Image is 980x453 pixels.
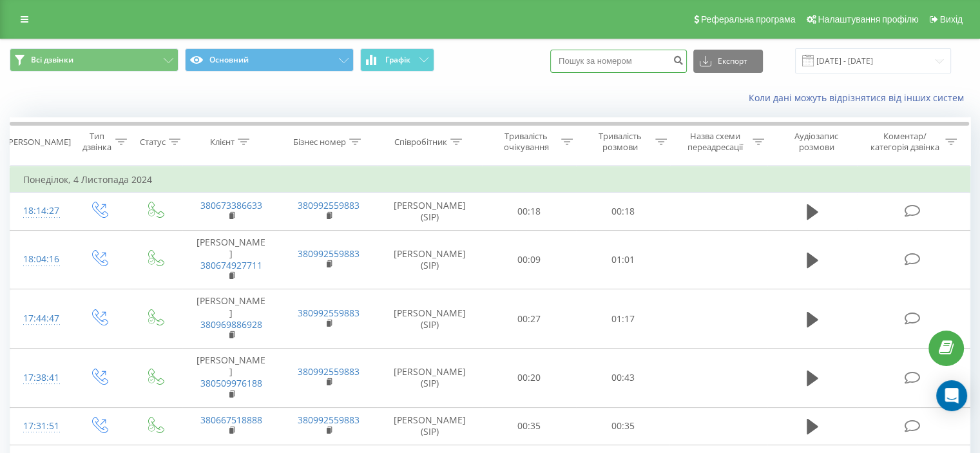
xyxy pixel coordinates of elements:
td: 00:43 [576,349,669,408]
button: Експорт [693,50,763,73]
button: Всі дзвінки [10,48,178,72]
a: 380667518888 [200,414,262,426]
a: 380992559883 [298,199,360,211]
div: Тривалість очікування [494,131,559,153]
span: Вихід [940,14,963,24]
div: Тривалість розмови [588,131,652,153]
td: 00:27 [483,289,576,349]
td: [PERSON_NAME] (SIP) [378,407,483,445]
button: Графік [360,48,434,72]
a: 380992559883 [298,247,360,260]
div: 17:44:47 [23,306,57,331]
a: 380992559883 [298,414,360,426]
div: [PERSON_NAME] [6,137,71,148]
button: Основний [185,48,354,72]
td: 00:18 [483,193,576,230]
a: Коли дані можуть відрізнятися вiд інших систем [749,92,970,104]
td: [PERSON_NAME] [182,289,280,349]
td: 00:09 [483,230,576,289]
div: Аудіозапис розмови [779,131,854,153]
td: 01:17 [576,289,669,349]
a: 380992559883 [298,365,360,378]
div: Коментар/категорія дзвінка [867,131,942,153]
div: Тип дзвінка [81,131,111,153]
span: Всі дзвінки [31,55,73,65]
a: 380673386633 [200,199,262,211]
div: 18:14:27 [23,198,57,224]
div: Клієнт [210,137,235,148]
a: 380969886928 [200,318,262,331]
td: [PERSON_NAME] (SIP) [378,349,483,408]
td: [PERSON_NAME] (SIP) [378,193,483,230]
td: 01:01 [576,230,669,289]
td: 00:35 [576,407,669,445]
div: Бізнес номер [293,137,346,148]
div: 18:04:16 [23,247,57,272]
td: 00:18 [576,193,669,230]
span: Реферальна програма [701,14,796,24]
td: [PERSON_NAME] (SIP) [378,289,483,349]
td: 00:35 [483,407,576,445]
a: 380992559883 [298,307,360,319]
div: 17:31:51 [23,414,57,439]
td: Понеділок, 4 Листопада 2024 [10,167,970,193]
input: Пошук за номером [550,50,687,73]
div: Співробітник [394,137,447,148]
span: Налаштування профілю [818,14,918,24]
td: [PERSON_NAME] [182,230,280,289]
div: Назва схеми переадресації [682,131,749,153]
td: 00:20 [483,349,576,408]
a: 380509976188 [200,377,262,389]
td: [PERSON_NAME] [182,349,280,408]
span: Графік [385,55,410,64]
div: Open Intercom Messenger [936,380,967,411]
a: 380674927711 [200,259,262,271]
div: 17:38:41 [23,365,57,390]
td: [PERSON_NAME] (SIP) [378,230,483,289]
div: Статус [140,137,166,148]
